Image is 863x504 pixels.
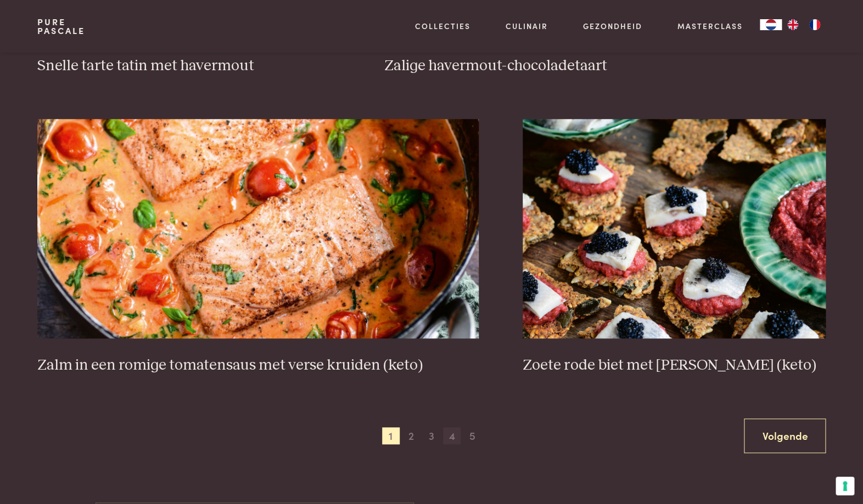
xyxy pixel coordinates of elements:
h3: Snelle tarte tatin met havermout [37,56,340,76]
span: 2 [402,427,420,445]
a: PurePascale [37,18,85,35]
a: Zoete rode biet met zure haring (keto) Zoete rode biet met [PERSON_NAME] (keto) [523,119,826,375]
div: Language [760,19,782,30]
span: 1 [382,427,400,445]
button: Uw voorkeuren voor toestemming voor trackingtechnologieën [836,477,854,495]
a: Culinair [506,20,548,32]
a: Masterclass [677,20,742,32]
img: Zalm in een romige tomatensaus met verse kruiden (keto) [37,119,479,338]
a: Gezondheid [583,20,642,32]
img: Zoete rode biet met zure haring (keto) [523,119,826,338]
a: Volgende [744,418,826,453]
span: 5 [463,427,481,445]
h3: Zalige havermout-chocoladetaart [384,56,826,76]
span: 3 [423,427,440,445]
h3: Zoete rode biet met [PERSON_NAME] (keto) [523,356,826,375]
a: Collecties [415,20,470,32]
a: EN [782,19,804,30]
a: Zalm in een romige tomatensaus met verse kruiden (keto) Zalm in een romige tomatensaus met verse ... [37,119,479,375]
h3: Zalm in een romige tomatensaus met verse kruiden (keto) [37,356,479,375]
a: FR [804,19,826,30]
aside: Language selected: Nederlands [760,19,826,30]
ul: Language list [782,19,826,30]
span: 4 [443,427,461,445]
a: NL [760,19,782,30]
